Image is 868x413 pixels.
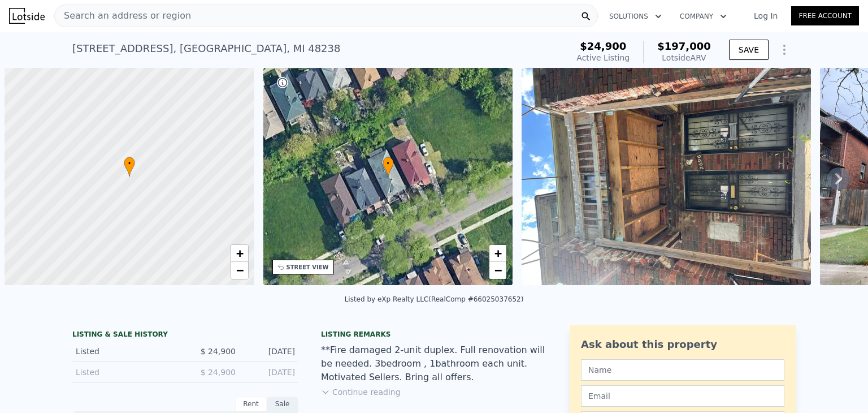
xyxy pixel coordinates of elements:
[201,368,236,377] span: $ 24,900
[383,157,394,177] div: •
[236,246,243,260] span: +
[494,263,502,277] span: −
[124,158,135,169] span: •
[345,295,524,303] div: Listed by eXp Realty LLC (RealComp #66025037652)
[383,158,394,169] span: •
[791,6,859,25] a: Free Account
[72,330,298,341] div: LISTING & SALE HISTORY
[489,245,506,262] a: Zoom in
[201,347,236,356] span: $ 24,900
[600,6,671,27] button: Solutions
[76,346,176,357] div: Listed
[522,68,811,285] img: Sale: 167286117 Parcel: 49110610
[321,330,547,339] div: Listing remarks
[494,246,502,260] span: +
[581,359,784,381] input: Name
[581,385,784,407] input: Email
[657,40,711,52] span: $197,000
[245,346,295,357] div: [DATE]
[76,367,176,378] div: Listed
[671,6,736,27] button: Company
[580,40,626,52] span: $24,900
[321,386,401,398] button: Continue reading
[581,337,784,352] div: Ask about this property
[267,397,298,411] div: Sale
[124,157,135,177] div: •
[657,52,711,63] div: Lotside ARV
[55,9,191,23] span: Search an address or region
[740,10,791,21] a: Log In
[287,263,329,272] div: STREET VIEW
[235,397,267,411] div: Rent
[9,8,45,24] img: Lotside
[245,367,295,378] div: [DATE]
[729,40,769,60] button: SAVE
[489,262,506,279] a: Zoom out
[773,38,796,61] button: Show Options
[231,245,248,262] a: Zoom in
[576,53,630,62] span: Active Listing
[236,263,243,277] span: −
[72,41,340,57] div: [STREET_ADDRESS] , [GEOGRAPHIC_DATA] , MI 48238
[321,343,547,384] div: **Fire damaged 2-unit duplex. Full renovation will be needed. 3bedroom , 1bathroom each unit. Mot...
[231,262,248,279] a: Zoom out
